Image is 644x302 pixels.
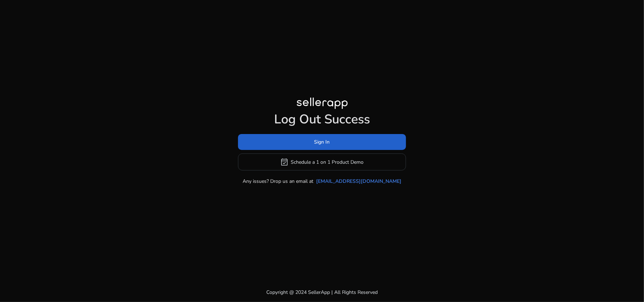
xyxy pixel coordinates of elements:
[316,178,401,185] a: [EMAIL_ADDRESS][DOMAIN_NAME]
[314,138,330,146] span: Sign In
[238,134,406,150] button: Sign In
[238,153,406,170] button: event_availableSchedule a 1 on 1 Product Demo
[280,158,289,166] span: event_available
[238,112,406,127] h1: Log Out Success
[243,178,313,185] p: Any issues? Drop us an email at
